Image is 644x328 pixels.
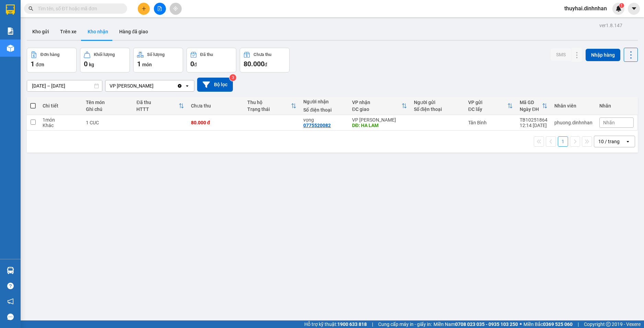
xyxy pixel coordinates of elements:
[27,23,55,40] button: Kho gửi
[264,62,267,67] span: đ
[551,48,571,61] button: SMS
[157,6,162,11] span: file-add
[455,321,518,327] strong: 0708 023 035 - 0935 103 250
[173,6,178,11] span: aim
[352,106,402,112] div: ĐC giao
[520,123,547,128] div: 12:14 [DATE]
[86,106,130,112] div: Ghi chú
[352,123,407,128] div: DĐ: HA LAM
[619,3,624,8] sup: 1
[304,320,367,328] span: Hỗ trợ kỹ thuật:
[194,62,197,67] span: đ
[190,60,194,68] span: 0
[240,48,290,72] button: Chưa thu80.000đ
[29,6,33,11] span: search
[554,120,592,125] div: phuong.dinhnhan
[6,4,15,15] img: logo-vxr
[137,60,141,68] span: 1
[7,298,14,305] span: notification
[138,3,150,15] button: plus
[303,123,331,128] div: 0775520082
[114,23,154,40] button: Hàng đã giao
[136,106,178,112] div: HTTT
[599,22,622,29] div: ver 1.8.147
[628,3,640,15] button: caret-down
[197,78,233,92] button: Bộ lọc
[520,100,542,105] div: Mã GD
[89,62,94,67] span: kg
[578,320,579,328] span: |
[229,74,236,81] sup: 3
[520,106,542,112] div: Ngày ĐH
[352,117,407,123] div: VP [PERSON_NAME]
[352,100,402,105] div: VP nhận
[465,97,516,115] th: Toggle SortBy
[7,283,14,289] span: question-circle
[337,321,367,327] strong: 1900 633 818
[43,103,79,109] div: Chi tiết
[378,320,432,328] span: Cung cấp máy in - giấy in:
[253,52,271,57] div: Chưa thu
[110,82,154,89] div: VP [PERSON_NAME]
[303,107,345,113] div: Số điện thoại
[543,321,573,327] strong: 0369 525 060
[247,106,291,112] div: Trạng thái
[598,138,620,145] div: 10 / trang
[86,120,130,125] div: 1 CUC
[154,82,155,89] input: Selected VP Hà Lam.
[80,48,130,72] button: Khối lượng0kg
[177,83,182,89] svg: Clear value
[43,123,79,128] div: Khác
[433,320,518,328] span: Miền Nam
[94,52,115,57] div: Khối lượng
[520,117,547,123] div: TB10251864
[7,45,14,52] img: warehouse-icon
[603,120,615,125] span: Nhãn
[84,60,88,68] span: 0
[191,120,240,125] div: 80.000 đ
[136,100,178,105] div: Đã thu
[615,5,622,12] img: icon-new-feature
[31,60,34,68] span: 1
[372,320,373,328] span: |
[558,136,568,147] button: 1
[154,3,166,15] button: file-add
[625,139,631,144] svg: open
[244,97,300,115] th: Toggle SortBy
[142,6,146,11] span: plus
[200,52,213,57] div: Đã thu
[187,48,236,72] button: Đã thu0đ
[142,62,152,67] span: món
[631,5,637,12] span: caret-down
[170,3,182,15] button: aim
[38,5,119,12] input: Tìm tên, số ĐT hoặc mã đơn
[554,103,592,109] div: Nhân viên
[7,267,14,274] img: warehouse-icon
[520,323,522,326] span: ⚪️
[468,106,507,112] div: ĐC lấy
[191,103,240,109] div: Chưa thu
[349,97,410,115] th: Toggle SortBy
[7,314,14,320] span: message
[559,4,612,13] span: thuyhai.dinhnhan
[303,99,345,104] div: Người nhận
[27,48,77,72] button: Đơn hàng1đơn
[133,97,187,115] th: Toggle SortBy
[586,49,620,61] button: Nhập hàng
[414,100,461,105] div: Người gửi
[133,48,183,72] button: Số lượng1món
[43,117,79,123] div: 1 món
[468,100,507,105] div: VP gửi
[27,80,102,91] input: Select a date range.
[606,322,611,327] span: copyright
[36,62,44,67] span: đơn
[468,120,513,125] div: Tân Bình
[7,27,14,35] img: solution-icon
[86,100,130,105] div: Tên món
[147,52,165,57] div: Số lượng
[82,23,114,40] button: Kho nhận
[620,3,623,8] span: 1
[55,23,82,40] button: Trên xe
[414,106,461,112] div: Số điện thoại
[244,60,264,68] span: 80.000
